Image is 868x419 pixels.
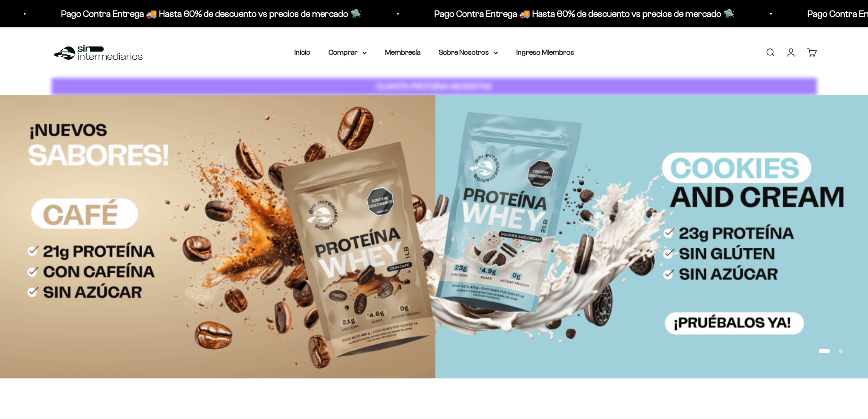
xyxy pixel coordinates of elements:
[516,48,574,56] a: Ingreso Miembros
[294,48,310,56] a: Inicio
[439,47,498,58] summary: Sobre Nosotros
[376,82,492,91] strong: CUANTA PROTEÍNA NECESITAS
[286,6,586,21] p: Pago Contra Entrega 🚚 Hasta 60% de descuento vs precios de mercado 🛸
[385,48,421,56] a: Membresía
[329,47,367,58] summary: Comprar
